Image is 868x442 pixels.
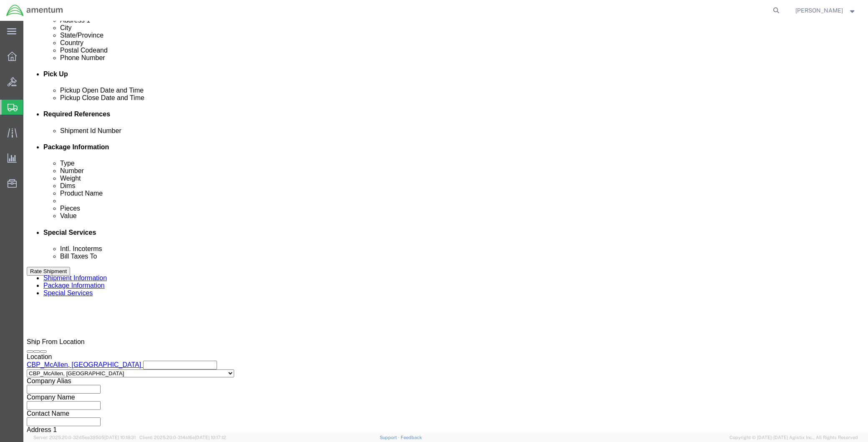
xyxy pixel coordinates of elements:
iframe: FS Legacy Container [23,21,868,433]
span: [DATE] 10:18:31 [104,435,136,440]
a: Support [380,435,401,440]
a: Feedback [401,435,422,440]
span: Client: 2025.20.0-314a16e [139,435,226,440]
img: logo [6,4,63,17]
span: [DATE] 10:17:12 [195,435,226,440]
span: Server: 2025.20.0-32d5ea39505 [33,435,136,440]
span: Copyright © [DATE]-[DATE] Agistix Inc., All Rights Reserved [729,434,858,441]
span: Rigoberto Magallan [795,6,843,15]
button: [PERSON_NAME] [795,5,857,15]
